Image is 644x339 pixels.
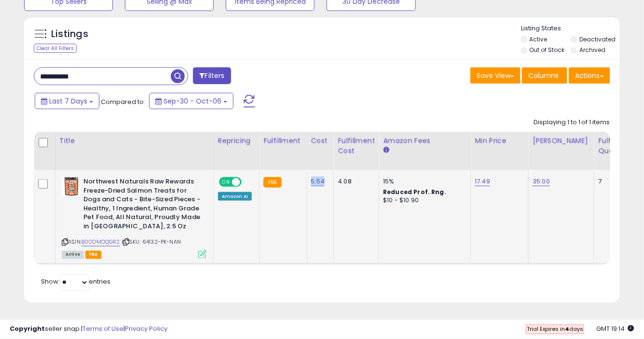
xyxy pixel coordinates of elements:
a: B00DMOQGR2 [82,238,120,247]
div: Repricing [218,136,255,146]
b: Northwest Naturals Raw Rewards Freeze-Dried Salmon Treats for Dogs and Cats - Bite-Sized Pieces -... [83,177,201,233]
button: Actions [569,67,610,84]
span: All listings currently available for purchase on Amazon [62,251,84,259]
div: 15% [383,177,463,186]
b: Reduced Prof. Rng. [383,188,446,196]
span: Columns [528,71,559,80]
label: Archived [579,46,605,54]
h5: Listings [51,27,88,41]
a: Privacy Policy [125,324,167,333]
button: Sep-30 - Oct-06 [149,93,233,109]
a: 17.49 [475,177,490,186]
div: Clear All Filters [34,44,77,53]
div: Amazon AI [218,192,252,201]
div: [PERSON_NAME] [533,136,590,146]
a: Terms of Use [82,324,123,333]
button: Last 7 Days [35,93,99,109]
div: Title [59,136,210,146]
div: 7 [598,177,628,186]
span: Sep-30 - Oct-06 [164,96,221,106]
div: $10 - $10.90 [383,196,463,205]
span: 2025-10-14 19:14 GMT [597,324,634,333]
div: Cost [311,136,330,146]
label: Deactivated [579,35,616,43]
button: Save View [470,67,521,84]
button: Filters [193,67,231,84]
span: Compared to: [101,97,145,106]
small: Amazon Fees. [383,146,389,155]
span: OFF [240,178,256,186]
img: 514oWYAPxSL._SL40_.jpg [62,177,81,196]
span: Trial Expires in days [527,325,583,333]
a: 5.54 [311,177,325,186]
span: Last 7 Days [49,96,87,106]
div: seller snap | | [10,325,167,334]
span: FBA [85,251,102,259]
div: Fulfillment [263,136,302,146]
strong: Copyright [10,324,45,333]
label: Out of Stock [530,46,565,54]
div: 4.08 [338,177,371,186]
span: | SKU: 64132-PK-NAN [122,238,181,246]
span: Show: entries [41,277,110,287]
small: FBA [263,177,281,188]
p: Listing States: [521,24,620,33]
span: ON [220,178,232,186]
div: ASIN: [62,177,206,258]
label: Active [530,35,548,43]
div: Min Price [475,136,524,146]
b: 4 [565,325,569,333]
div: Amazon Fees [383,136,466,146]
div: Fulfillment Cost [338,136,375,156]
button: Columns [522,67,567,84]
a: 35.00 [533,177,550,186]
div: Displaying 1 to 1 of 1 items [534,118,610,127]
div: Fulfillable Quantity [598,136,631,156]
